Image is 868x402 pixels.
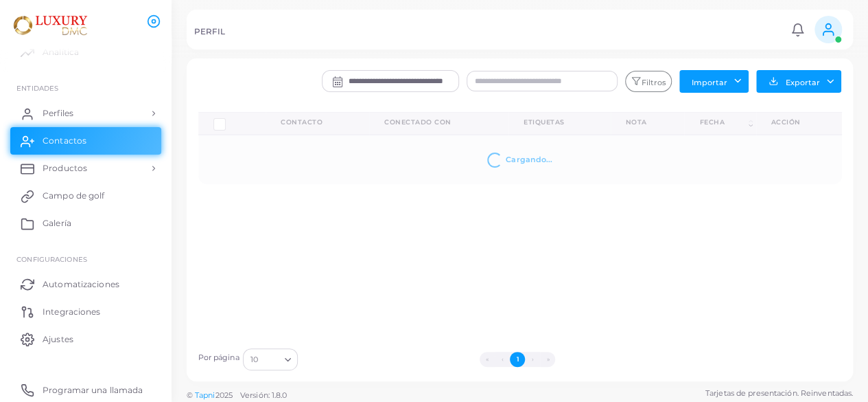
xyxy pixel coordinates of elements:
[250,355,258,364] font: 10
[243,348,298,370] div: Buscar opción
[43,385,143,395] font: Programar una llamada
[43,218,71,228] font: Galería
[524,118,565,126] font: Etiquetas
[12,13,89,38] img: logo
[10,270,161,298] a: Automatizaciones
[10,210,161,237] a: Galería
[10,298,161,325] a: Integraciones
[786,77,820,87] font: Exportar
[43,334,73,344] font: Ajustes
[510,352,525,367] button: Ir a la página 1
[705,388,853,398] font: Tarjetas de presentación. Reinventadas.
[302,352,734,367] ul: Paginación
[384,118,451,126] font: Conectado con
[756,70,841,93] button: Exportar
[43,279,119,289] font: Automatizaciones
[516,355,519,363] font: 1
[43,306,100,317] font: Integraciones
[240,390,288,400] font: Versión: 1.8.0
[16,84,58,92] font: ENTIDADES
[679,70,749,93] button: Importar
[194,27,225,36] font: PERFIL
[215,390,232,400] font: 2025
[187,390,193,400] font: ©
[198,353,239,362] font: Por página
[506,155,552,164] font: Cargando...
[195,390,215,400] a: Tapni
[10,127,161,155] a: Contactos
[43,47,79,57] font: Analítica
[281,118,322,126] font: Contacto
[198,112,266,135] th: Selección de filas
[692,77,727,87] font: Importar
[10,155,161,182] a: Productos
[43,108,73,118] font: Perfiles
[771,118,801,126] font: acción
[699,118,725,126] font: Fecha
[43,163,87,173] font: Productos
[259,352,279,367] input: Buscar opción
[641,77,666,87] font: Filtros
[16,255,87,263] font: Configuraciones
[626,118,647,126] font: Nota
[625,71,672,93] button: Filtros
[43,190,104,201] font: Campo de golf
[10,38,161,66] a: Analítica
[10,100,161,127] a: Perfiles
[10,325,161,353] a: Ajustes
[10,182,161,210] a: Campo de golf
[43,135,86,146] font: Contactos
